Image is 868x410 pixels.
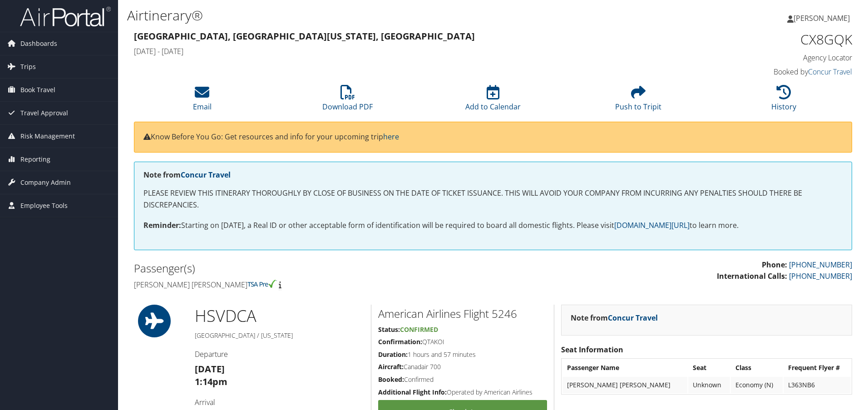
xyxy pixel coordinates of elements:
p: Know Before You Go: Get resources and info for your upcoming trip [143,131,843,143]
th: Seat [688,360,730,376]
strong: Status: [378,325,400,334]
span: Employee Tools [20,194,68,217]
span: Travel Approval [20,102,68,124]
strong: Reminder: [143,220,181,230]
a: Download PDF [322,90,373,112]
h4: Agency Locator [683,53,852,63]
h4: Departure [195,349,364,359]
h4: [DATE] - [DATE] [134,46,669,56]
h2: American Airlines Flight 5246 [378,306,547,321]
strong: Aircraft: [378,362,404,371]
h1: Airtinerary® [127,6,615,25]
h2: Passenger(s) [134,261,486,276]
h5: QTAKOI [378,337,547,346]
a: Email [193,90,212,112]
span: Reporting [20,148,50,171]
th: Frequent Flyer # [784,360,851,376]
a: here [383,132,399,142]
a: [PHONE_NUMBER] [789,260,852,270]
a: Push to Tripit [615,90,661,112]
td: Economy (N) [731,377,783,393]
a: Concur Travel [181,170,231,180]
strong: [DATE] [195,363,225,375]
strong: Duration: [378,350,408,359]
h4: [PERSON_NAME] [PERSON_NAME] [134,280,486,290]
img: airportal-logo.png [20,6,111,27]
strong: Note from [571,313,658,323]
h5: 1 hours and 57 minutes [378,350,547,359]
span: Book Travel [20,79,55,101]
p: Starting on [DATE], a Real ID or other acceptable form of identification will be required to boar... [143,220,843,232]
span: Company Admin [20,171,71,194]
span: Risk Management [20,125,75,148]
strong: Phone: [762,260,787,270]
th: Passenger Name [562,360,687,376]
img: tsa-precheck.png [247,280,277,288]
td: [PERSON_NAME] [PERSON_NAME] [562,377,687,393]
strong: International Calls: [717,271,787,281]
strong: [GEOGRAPHIC_DATA], [GEOGRAPHIC_DATA] [US_STATE], [GEOGRAPHIC_DATA] [134,30,475,42]
strong: Additional Flight Info: [378,388,447,396]
a: Concur Travel [808,67,852,77]
th: Class [731,360,783,376]
td: L363NB6 [784,377,851,393]
strong: 1:14pm [195,375,227,388]
h5: Operated by American Airlines [378,388,547,397]
h4: Arrival [195,397,364,407]
p: PLEASE REVIEW THIS ITINERARY THOROUGHLY BY CLOSE OF BUSINESS ON THE DATE OF TICKET ISSUANCE. THIS... [143,188,843,211]
span: Confirmed [400,325,438,334]
span: [PERSON_NAME] [794,13,850,23]
span: Trips [20,55,36,78]
a: History [771,90,796,112]
a: [PERSON_NAME] [787,5,859,32]
h1: CX8GQK [683,30,852,49]
td: Unknown [688,377,730,393]
strong: Seat Information [561,345,623,355]
strong: Note from [143,170,231,180]
a: [PHONE_NUMBER] [789,271,852,281]
h5: Canadair 700 [378,362,547,371]
h4: Booked by [683,67,852,77]
h5: Confirmed [378,375,547,384]
a: [DOMAIN_NAME][URL] [614,220,690,230]
h1: HSV DCA [195,305,364,327]
h5: [GEOGRAPHIC_DATA] / [US_STATE] [195,331,364,340]
a: Add to Calendar [465,90,521,112]
strong: Booked: [378,375,404,384]
span: Dashboards [20,32,57,55]
a: Concur Travel [608,313,658,323]
strong: Confirmation: [378,337,422,346]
